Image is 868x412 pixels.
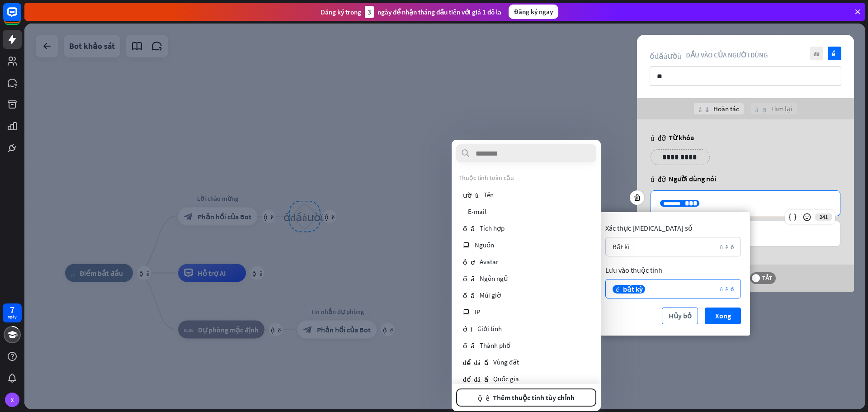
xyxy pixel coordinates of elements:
[705,308,741,324] button: Xong
[477,324,502,333] font: Giới tính
[463,308,470,315] font: ip
[762,275,772,281] font: TẮT
[468,207,486,216] font: E-mail
[463,342,475,349] font: khối cầu
[10,304,14,315] font: 7
[605,223,693,232] font: Xác thực [MEDICAL_DATA] số
[771,104,793,113] font: Làm lại
[605,265,662,275] font: Lưu vào thuộc tính
[463,275,475,282] font: khối cầu
[480,224,505,232] font: Tích hợp
[463,292,475,298] font: khối cầu
[8,314,17,320] font: ngày
[669,133,694,142] font: Từ khóa
[813,51,820,57] font: đóng
[713,104,739,113] font: Hoàn tác
[651,134,666,141] font: giúp đỡ
[831,51,838,57] font: kiểm tra
[463,225,475,232] font: khối cầu
[715,311,731,320] font: Xong
[478,394,489,401] font: cộng thêm
[475,308,480,316] font: IP
[698,105,708,113] font: hoàn tác
[669,311,692,320] font: Hủy bỏ
[7,4,34,31] button: Mở tiện ích trò chuyện LiveChat
[368,8,371,16] font: 3
[458,174,514,182] font: Thuộc tính toàn cầu
[662,308,698,324] button: Hủy bỏ
[463,242,470,248] font: ip
[463,359,488,365] font: điểm đánh dấu
[623,284,643,294] font: bất kỳ
[456,388,596,407] button: cộng thêmThêm thuộc tính tùy chỉnh
[321,8,361,16] font: Đăng ký trong
[475,241,494,249] font: Nguồn
[480,274,508,283] font: Ngôn ngữ
[514,7,553,16] font: Đăng ký ngay
[669,174,716,183] font: Người dùng nói
[493,393,575,402] font: Thêm thuộc tính tùy chỉnh
[463,191,479,198] font: người dùng
[613,242,629,251] font: Bất kì
[650,51,681,59] font: khối_đầu_vào_người_dùng
[493,374,519,383] font: Quốc gia
[720,244,734,250] font: mũi tên xuống
[755,105,767,113] font: làm lại
[480,341,510,350] font: Thành phố
[493,358,519,366] font: Vùng đất
[480,257,498,266] font: Avatar
[11,397,14,403] font: X
[686,51,768,59] font: Đầu vào của người dùng
[484,190,494,199] font: Tên
[480,291,501,299] font: Múi giờ
[720,286,734,292] font: mũi tên xuống
[377,8,501,16] font: ngày để nhận tháng đầu tiên với giá 1 đô la
[463,325,472,332] font: giới tính
[3,303,22,322] a: 7 ngày
[651,175,666,182] font: giúp đỡ
[616,287,619,292] font: biến
[463,258,475,265] font: hồ sơ
[463,375,488,382] font: điểm đánh dấu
